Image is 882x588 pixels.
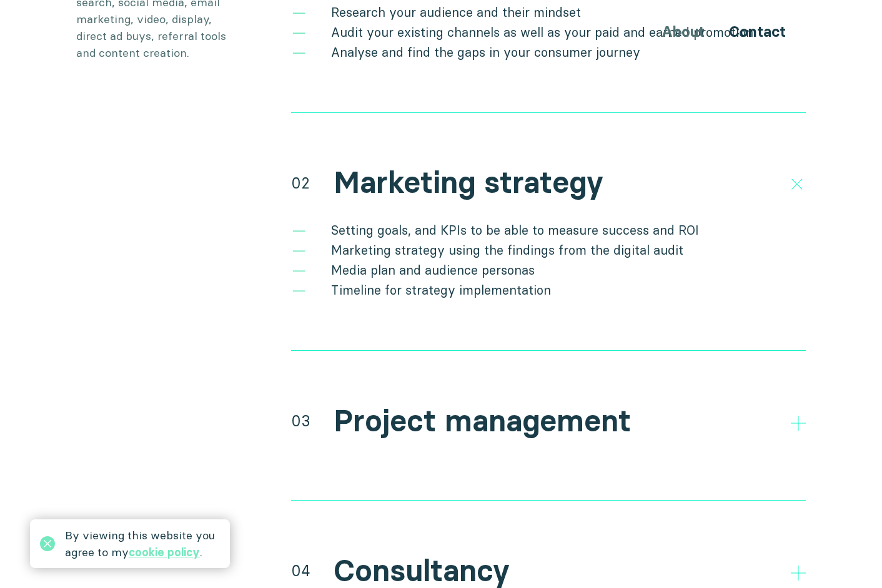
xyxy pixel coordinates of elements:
li: Research your audience and their mindset [291,2,806,22]
li: Setting goals, and KPIs to be able to measure success and ROI [291,220,806,240]
a: cookie policy [129,545,200,559]
a: Contact [729,22,786,41]
div: 02 [291,172,310,194]
div: 04 [291,559,310,582]
li: Marketing strategy using the findings from the digital audit [291,240,806,260]
h2: Marketing strategy [334,165,603,201]
div: By viewing this website you agree to my . [65,527,220,561]
li: Media plan and audience personas [291,260,806,280]
h2: Project management [334,403,631,439]
div: 03 [291,409,310,432]
li: Timeline for strategy implementation [291,280,806,300]
li: Analyse and find the gaps in your consumer journey [291,42,806,62]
